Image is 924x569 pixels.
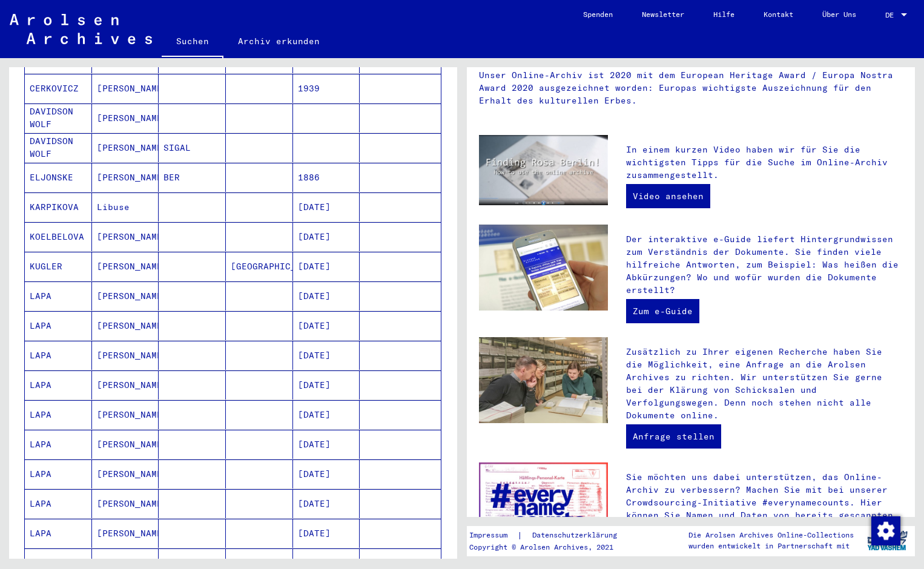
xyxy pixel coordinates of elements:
[10,14,152,44] img: Arolsen_neg.svg
[479,337,608,424] img: inquiries.jpg
[25,192,92,222] mat-cell: KARPIKOVA
[92,459,159,488] mat-cell: [PERSON_NAME]
[226,252,293,281] mat-cell: [GEOGRAPHIC_DATA]
[92,74,159,103] mat-cell: [PERSON_NAME]
[479,225,608,311] img: eguide.jpg
[25,459,92,488] mat-cell: LAPA
[92,370,159,400] mat-cell: [PERSON_NAME]
[25,341,92,370] mat-cell: LAPA
[25,430,92,459] mat-cell: LAPA
[25,311,92,340] mat-cell: LAPA
[293,400,360,429] mat-cell: [DATE]
[293,74,360,103] mat-cell: 1939
[626,346,903,422] p: Zusätzlich zu Ihrer eigenen Recherche haben Sie die Möglichkeit, eine Anfrage an die Arolsen Arch...
[479,69,903,107] p: Unser Online-Archiv ist 2020 mit dem European Heritage Award / Europa Nostra Award 2020 ausgezeic...
[871,516,900,545] img: Zustimmung ändern
[159,133,226,162] mat-cell: SIGAL
[293,163,360,192] mat-cell: 1886
[92,104,159,133] mat-cell: [PERSON_NAME]
[92,252,159,281] mat-cell: [PERSON_NAME]
[92,163,159,192] mat-cell: [PERSON_NAME]
[25,74,92,103] mat-cell: CERKOVICZ
[293,252,360,281] mat-cell: [DATE]
[92,489,159,518] mat-cell: [PERSON_NAME]
[293,489,360,518] mat-cell: [DATE]
[92,192,159,222] mat-cell: Libuse
[523,529,632,542] a: Datenschutzerklärung
[25,163,92,192] mat-cell: ELJONSKE
[25,281,92,311] mat-cell: LAPA
[865,525,910,556] img: yv_logo.png
[479,462,608,554] img: enc.jpg
[469,542,632,553] p: Copyright © Arolsen Archives, 2021
[92,222,159,251] mat-cell: [PERSON_NAME]
[293,341,360,370] mat-cell: [DATE]
[293,459,360,488] mat-cell: [DATE]
[162,27,223,58] a: Suchen
[293,519,360,548] mat-cell: [DATE]
[688,541,854,551] p: wurden entwickelt in Partnerschaft mit
[626,299,699,323] a: Zum e-Guide
[293,281,360,311] mat-cell: [DATE]
[626,184,710,208] a: Video ansehen
[293,430,360,459] mat-cell: [DATE]
[159,163,226,192] mat-cell: BER
[293,311,360,340] mat-cell: [DATE]
[469,529,632,542] div: |
[25,370,92,400] mat-cell: LAPA
[25,222,92,251] mat-cell: KOELBELOVA
[626,471,903,560] p: Sie möchten uns dabei unterstützen, das Online-Archiv zu verbessern? Machen Sie mit bei unserer C...
[92,311,159,340] mat-cell: [PERSON_NAME]
[92,341,159,370] mat-cell: [PERSON_NAME]
[626,424,721,449] a: Anfrage stellen
[223,27,334,56] a: Archiv erkunden
[25,519,92,548] mat-cell: LAPA
[626,233,903,297] p: Der interaktive e-Guide liefert Hintergrundwissen zum Verständnis der Dokumente. Sie finden viele...
[469,529,517,542] a: Impressum
[479,135,608,205] img: video.jpg
[92,519,159,548] mat-cell: [PERSON_NAME]
[92,281,159,311] mat-cell: [PERSON_NAME]
[293,370,360,400] mat-cell: [DATE]
[25,489,92,518] mat-cell: LAPA
[885,11,899,19] span: DE
[92,430,159,459] mat-cell: [PERSON_NAME]
[626,143,903,182] p: In einem kurzen Video haben wir für Sie die wichtigsten Tipps für die Suche im Online-Archiv zusa...
[293,222,360,251] mat-cell: [DATE]
[293,192,360,222] mat-cell: [DATE]
[25,400,92,429] mat-cell: LAPA
[92,400,159,429] mat-cell: [PERSON_NAME]
[25,252,92,281] mat-cell: KUGLER
[25,133,92,162] mat-cell: DAVIDSON WOLF
[25,104,92,133] mat-cell: DAVIDSON WOLF
[92,133,159,162] mat-cell: [PERSON_NAME]
[688,530,854,541] p: Die Arolsen Archives Online-Collections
